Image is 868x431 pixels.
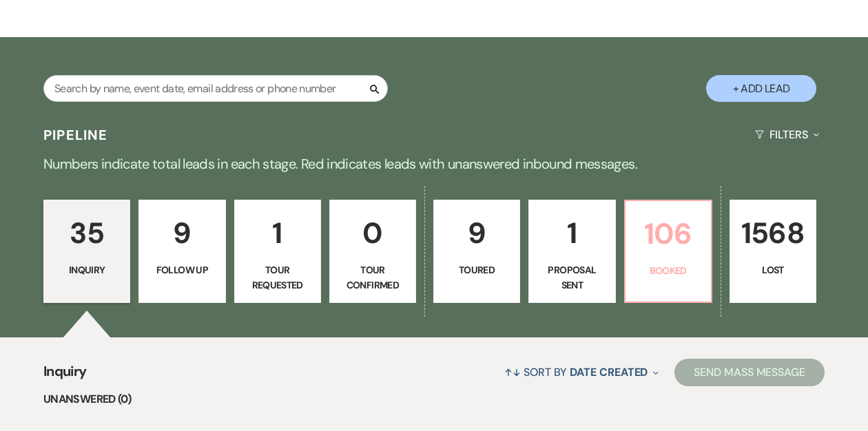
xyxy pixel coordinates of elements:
p: Booked [634,263,703,278]
p: 1568 [738,210,807,256]
p: 1 [243,210,312,256]
a: 0Tour Confirmed [329,200,416,303]
button: Send Mass Message [674,359,825,386]
p: Proposal Sent [537,262,606,293]
a: 1Tour Requested [234,200,321,303]
p: 1 [537,210,606,256]
p: 9 [442,210,511,256]
p: 9 [147,210,216,256]
span: Inquiry [43,361,87,390]
span: ↑↓ [504,365,521,379]
button: Filters [750,116,825,153]
a: 1568Lost [730,200,816,303]
a: 1Proposal Sent [528,200,615,303]
p: Toured [442,262,511,277]
p: 0 [338,210,407,256]
p: 106 [634,211,703,257]
h3: Pipeline [43,125,108,145]
a: 9Toured [433,200,520,303]
input: Search by name, event date, email address or phone number [43,75,388,102]
p: Inquiry [52,262,121,277]
a: 35Inquiry [43,200,130,303]
a: 9Follow Up [138,200,225,303]
p: 35 [52,210,121,256]
span: Date Created [570,365,648,379]
li: Unanswered (0) [43,390,825,408]
p: Follow Up [147,262,216,277]
a: 106Booked [624,200,712,303]
p: Tour Confirmed [338,262,407,293]
p: Lost [738,262,807,277]
button: Sort By Date Created [499,354,664,390]
p: Tour Requested [243,262,312,293]
button: + Add Lead [706,75,816,102]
